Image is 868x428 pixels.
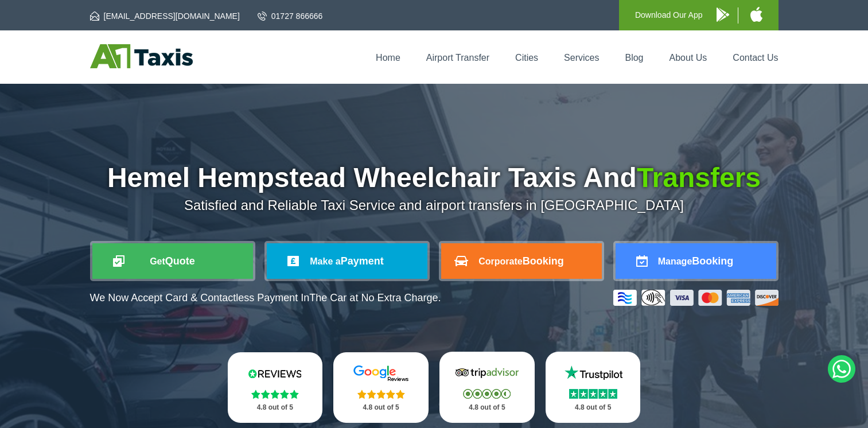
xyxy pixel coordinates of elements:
[441,243,602,279] a: CorporateBooking
[670,53,707,63] a: About Us
[357,390,405,399] img: Stars
[258,10,323,22] a: 01727 866666
[90,292,441,304] p: We Now Accept Card & Contactless Payment In
[240,400,310,415] p: 4.8 out of 5
[376,53,400,63] a: Home
[240,365,309,382] img: Reviews.io
[90,10,240,22] a: [EMAIL_ADDRESS][DOMAIN_NAME]
[426,53,489,63] a: Airport Transfer
[750,7,762,22] img: A1 Taxis iPhone App
[616,243,776,279] a: ManageBooking
[228,352,323,423] a: Reviews.io Stars 4.8 out of 5
[546,352,641,423] a: Trustpilot Stars 4.8 out of 5
[90,44,193,68] img: A1 Taxis St Albans LTD
[452,400,522,415] p: 4.8 out of 5
[733,53,778,63] a: Contact Us
[559,364,628,382] img: Trustpilot
[439,352,535,423] a: Tripadvisor Stars 4.8 out of 5
[251,390,299,399] img: Stars
[346,400,416,415] p: 4.8 out of 5
[267,243,427,279] a: Make aPayment
[717,7,729,22] img: A1 Taxis Android App
[347,365,415,382] img: Google
[150,256,165,266] span: Get
[613,290,779,306] img: Credit And Debit Cards
[569,389,617,399] img: Stars
[90,164,779,192] h1: Hemel Hempstead Wheelchair Taxis And
[635,8,703,22] p: Download Our App
[309,292,441,304] span: The Car at No Extra Charge.
[564,53,599,63] a: Services
[478,256,522,266] span: Corporate
[92,243,253,279] a: GetQuote
[558,400,628,415] p: 4.8 out of 5
[625,53,643,63] a: Blog
[515,53,538,63] a: Cities
[90,197,779,213] p: Satisfied and Reliable Taxi Service and airport transfers in [GEOGRAPHIC_DATA]
[637,162,761,193] span: Transfers
[310,256,340,266] span: Make a
[453,364,521,382] img: Tripadvisor
[658,256,692,266] span: Manage
[333,352,429,423] a: Google Stars 4.8 out of 5
[463,389,511,399] img: Stars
